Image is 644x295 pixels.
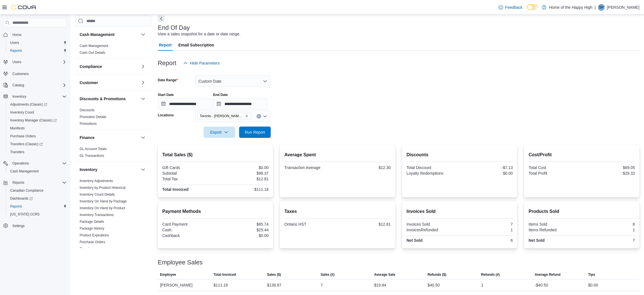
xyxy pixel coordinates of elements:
[160,272,176,277] span: Employee
[257,114,261,119] button: Clear input
[197,113,251,119] span: Toronto - Jane Street - Fire & Flower
[158,31,241,37] div: View a sales snapshot for a date or date range.
[595,4,596,11] p: |
[8,47,24,54] a: Reports
[80,206,125,210] span: Inventory On Hand by Product
[140,79,147,86] button: Customer
[80,135,95,140] h3: Finance
[588,272,595,277] span: Tips
[80,122,97,126] a: Promotions
[535,282,548,288] div: -$40.50
[8,133,67,140] span: Purchase Orders
[10,48,22,53] span: Reports
[8,195,67,202] span: Dashboards
[529,222,580,226] div: Items Sold
[195,76,271,87] button: Custom Date
[10,31,24,38] a: Home
[321,272,335,277] span: Sales (#)
[10,212,40,217] span: [US_STATE] CCRS
[75,178,151,261] div: Inventory
[80,193,115,196] a: Inventory Count Details
[158,279,211,291] div: [PERSON_NAME]
[6,124,69,132] button: Manifests
[284,151,391,158] h2: Average Spent
[80,179,113,183] span: Inventory Adjustments
[10,196,33,201] span: Dashboards
[8,187,67,194] span: Canadian Compliance
[8,39,67,46] span: Users
[80,44,108,48] a: Cash Management
[217,233,268,238] div: $0.00
[162,233,214,238] div: Cashback
[80,115,106,119] span: Promotion Details
[1,93,69,101] button: Inventory
[529,165,580,170] div: Total Cost
[10,59,67,65] span: Users
[80,108,95,112] span: Discounts
[80,240,105,244] a: Purchase Orders
[80,192,115,197] span: Inventory Count Details
[583,238,635,243] div: 7
[10,31,67,38] span: Home
[204,127,235,138] button: Export
[8,125,27,132] a: Manifests
[140,134,147,141] button: Finance
[10,82,26,89] button: Catalog
[80,64,139,69] button: Compliance
[8,109,67,116] span: Inventory Count
[80,64,102,69] h3: Compliance
[10,134,36,138] span: Purchase Orders
[428,272,446,277] span: Refunds ($)
[162,177,214,181] div: Total Tax
[12,72,29,76] span: Customers
[140,31,147,38] button: Cash Management
[217,171,268,176] div: $98.37
[162,222,214,226] div: Card Payment
[8,211,42,218] a: [US_STATE] CCRS
[80,80,139,85] button: Customer
[1,179,69,187] button: Reports
[12,161,29,166] span: Operations
[10,222,67,229] span: Settings
[6,194,69,202] a: Dashboards
[461,171,513,176] div: $0.00
[1,222,69,230] button: Settings
[80,233,109,238] span: Product Expirations
[10,102,47,107] span: Adjustments (Classic)
[80,108,95,112] a: Discounts
[6,148,69,156] button: Transfers
[80,147,107,151] span: GL Account Totals
[80,80,98,85] h3: Customer
[267,282,281,288] div: $138.87
[339,165,391,170] div: $12.30
[583,222,635,226] div: 8
[158,93,174,97] label: Start Date
[12,180,24,185] span: Reports
[213,93,228,97] label: End Date
[10,223,27,229] a: Settings
[80,199,127,203] a: Inventory On Hand by Package
[10,160,31,167] button: Operations
[12,33,21,37] span: Home
[10,70,67,77] span: Customers
[10,179,67,186] span: Reports
[75,107,151,129] div: Discounts & Promotions
[267,272,281,277] span: Sales ($)
[158,60,176,67] h3: Report
[158,24,190,31] h3: End Of Day
[140,166,147,173] button: Inventory
[1,81,69,89] button: Catalog
[8,168,67,175] span: Cash Management
[8,203,24,210] a: Reports
[217,177,268,181] div: $12.81
[407,222,459,226] div: Invoices Sold
[10,142,43,146] span: Transfers (Classic)
[10,82,67,89] span: Catalog
[374,272,395,277] span: Average Sale
[505,5,523,10] span: Feedback
[529,208,635,215] h2: Products Sold
[12,60,21,64] span: Users
[6,108,69,116] button: Inventory Count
